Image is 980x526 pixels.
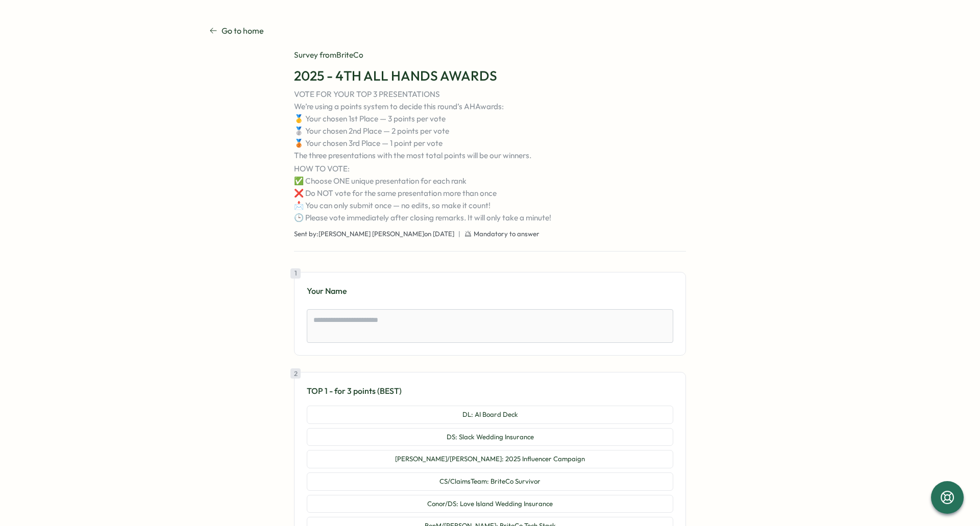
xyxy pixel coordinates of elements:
h1: 2025 - 4TH ALL HANDS AWARDS [294,67,686,85]
button: DL: AI Board Deck [307,406,673,424]
button: DS: Slack Wedding Insurance [307,428,673,446]
button: [PERSON_NAME]/[PERSON_NAME]: 2025 Influencer Campaign [307,450,673,468]
p: TOP 1 - for 3 points (BEST) [307,385,673,397]
button: Conor/DS: Love Island Wedding Insurance [307,495,673,513]
p: Your Name [307,285,673,297]
span: Mandatory to answer [474,230,540,239]
div: 1 [290,268,301,279]
span: | [458,230,460,239]
p: VOTE FOR YOUR TOP 3 PRESENTATIONS We’re using a points system to decide this round’s AHAwards: 🥇 ... [294,89,686,223]
a: Go to home [209,24,264,37]
div: 2 [290,368,301,379]
span: Sent by: [PERSON_NAME] [PERSON_NAME] on [DATE] [294,230,454,239]
div: Survey from BriteCo [294,49,686,61]
button: CS/ClaimsTeam: BriteCo Survivor [307,472,673,491]
p: Go to home [222,24,264,37]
